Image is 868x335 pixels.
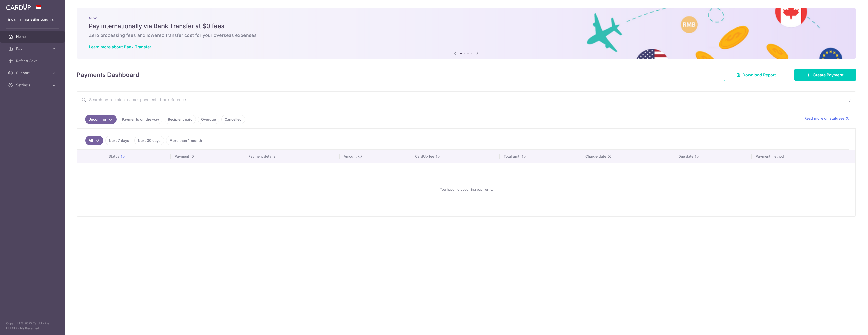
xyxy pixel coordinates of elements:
p: [EMAIL_ADDRESS][DOMAIN_NAME] [8,18,57,23]
a: Next 7 days [105,136,132,145]
a: Recipient paid [165,115,196,124]
a: Cancelled [221,115,245,124]
h6: Zero processing fees and lowered transfer cost for your overseas expenses [89,32,844,38]
span: Settings [16,82,49,88]
span: Create Payment [813,72,844,78]
img: Bank transfer banner [77,8,856,59]
a: All [85,136,103,145]
h4: Payments Dashboard [77,70,139,79]
th: Payment method [752,150,855,163]
a: More than 1 month [166,136,205,145]
span: Pay [16,46,49,51]
span: Home [16,34,49,39]
th: Payment details [244,150,340,163]
a: Create Payment [794,69,856,81]
span: Status [108,154,119,159]
img: CardUp [6,4,31,10]
a: Payments on the way [119,115,162,124]
input: Search by recipient name, payment id or reference [77,92,844,108]
span: CardUp fee [415,154,434,159]
th: Payment ID [171,150,244,163]
span: Amount [344,154,357,159]
a: Download Report [724,69,788,81]
span: Refer & Save [16,58,49,63]
span: Total amt. [504,154,520,159]
p: NEW [89,16,844,20]
span: Due date [678,154,693,159]
a: Read more on statuses [804,116,850,121]
span: Read more on statuses [804,116,845,121]
a: Next 30 days [134,136,164,145]
div: You have no upcoming payments. [83,167,849,212]
a: Overdue [198,115,219,124]
a: Learn more about Bank Transfer [89,44,151,49]
span: Support [16,70,49,75]
a: Upcoming [85,115,117,124]
span: Download Report [742,72,776,78]
h5: Pay internationally via Bank Transfer at $0 fees [89,22,844,30]
span: Charge date [585,154,606,159]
